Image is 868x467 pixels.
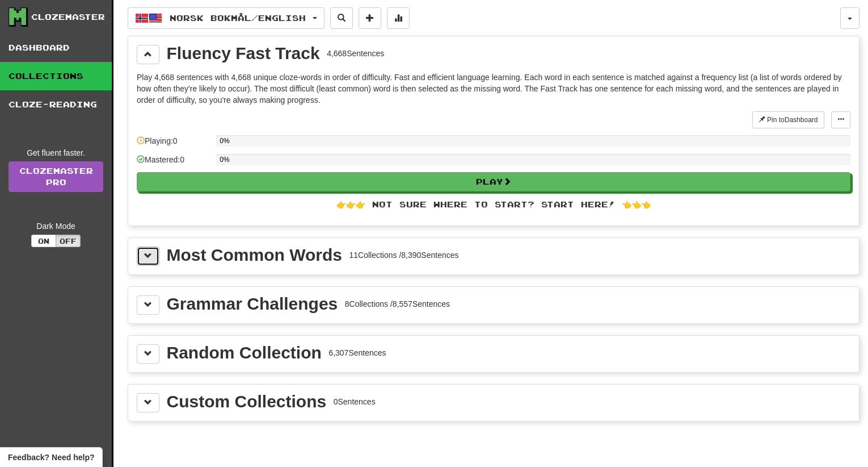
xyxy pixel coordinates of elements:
[137,172,850,191] button: Play
[330,7,353,29] button: Search sentences
[9,147,103,159] div: Get fluent faster.
[327,48,384,59] div: 4,668 Sentences
[9,220,103,232] div: Dark Mode
[349,249,458,261] div: 11 Collections / 8,390 Sentences
[137,154,210,173] div: Mastered: 0
[137,199,850,210] div: 👉👉👉 Not sure where to start? Start here! 👈👈👈
[9,161,103,192] a: ClozemasterPro
[328,347,386,358] div: 6,307 Sentences
[170,13,306,23] span: Norsk bokmål / English
[167,393,327,410] div: Custom Collections
[167,247,342,264] div: Most Common Words
[137,72,850,106] p: Play 4,668 sentences with 4,668 unique cloze-words in order of difficulty. Fast and efficient lan...
[167,295,338,312] div: Grammar Challenges
[167,344,322,361] div: Random Collection
[137,135,210,154] div: Playing: 0
[359,7,381,29] button: Add sentence to collection
[345,298,450,310] div: 8 Collections / 8,557 Sentences
[8,452,94,463] span: Open feedback widget
[128,7,325,29] button: Norsk bokmål/English
[31,235,56,247] button: On
[31,11,105,23] div: Clozemaster
[387,7,410,29] button: More stats
[56,235,81,247] button: Off
[167,45,320,62] div: Fluency Fast Track
[752,111,824,128] button: Pin toDashboard
[334,396,376,407] div: 0 Sentences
